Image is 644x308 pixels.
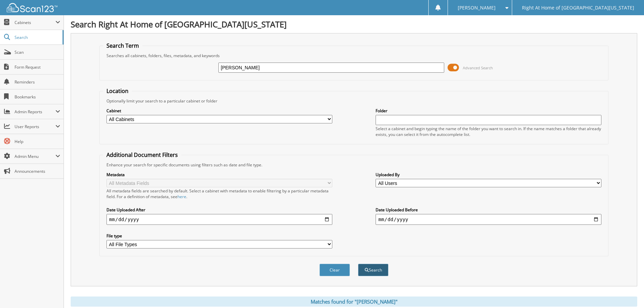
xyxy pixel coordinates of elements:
[15,64,60,70] span: Form Request
[106,108,332,114] label: Cabinet
[376,172,601,177] label: Uploaded By
[103,53,605,58] div: Searches all cabinets, folders, files, metadata, and keywords
[103,98,605,104] div: Optionally limit your search to a particular cabinet or folder
[15,34,59,40] span: Search
[106,172,332,177] label: Metadata
[463,65,493,70] span: Advanced Search
[15,20,55,25] span: Cabinets
[71,19,637,30] h1: Search Right At Home of [GEOGRAPHIC_DATA][US_STATE]
[7,3,57,12] img: scan123-logo-white.svg
[103,162,605,168] div: Enhance your search for specific documents using filters such as date and file type.
[610,276,644,308] iframe: Chat Widget
[106,207,332,213] label: Date Uploaded After
[15,124,55,129] span: User Reports
[15,94,60,100] span: Bookmarks
[106,233,332,239] label: File type
[458,6,496,10] span: [PERSON_NAME]
[15,49,60,55] span: Scan
[15,168,60,174] span: Announcements
[103,151,181,159] legend: Additional Document Filters
[103,87,132,95] legend: Location
[15,79,60,85] span: Reminders
[376,126,601,137] div: Select a cabinet and begin typing the name of the folder you want to search in. If the name match...
[376,108,601,114] label: Folder
[106,214,332,225] input: start
[15,153,55,159] span: Admin Menu
[358,264,388,276] button: Search
[71,297,637,307] div: Matches found for "[PERSON_NAME]"
[106,188,332,199] div: All metadata fields are searched by default. Select a cabinet with metadata to enable filtering b...
[103,42,142,49] legend: Search Term
[319,264,350,276] button: Clear
[15,109,55,115] span: Admin Reports
[15,139,60,144] span: Help
[376,207,601,213] label: Date Uploaded Before
[376,214,601,225] input: end
[177,194,186,199] a: here
[522,6,634,10] span: Right At Home of [GEOGRAPHIC_DATA][US_STATE]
